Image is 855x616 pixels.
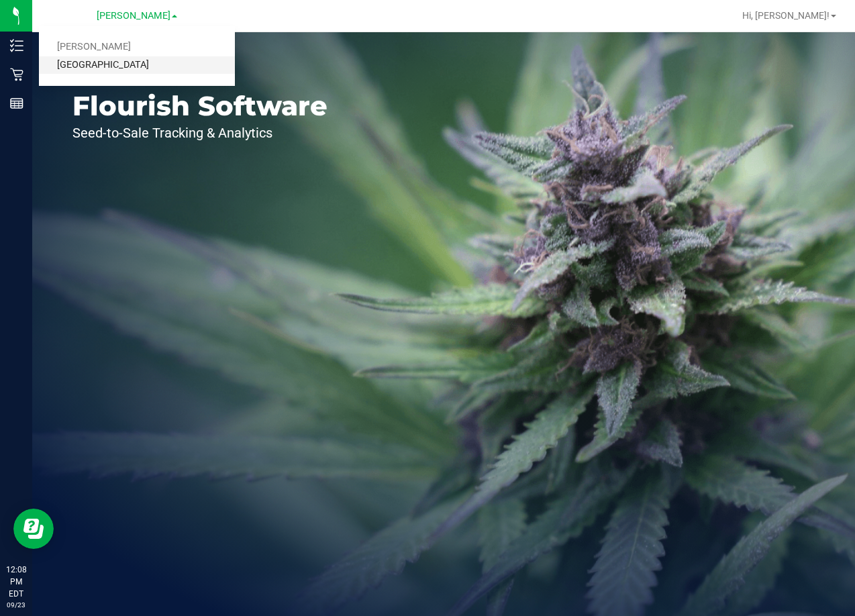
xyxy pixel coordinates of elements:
[39,38,235,56] a: [PERSON_NAME]
[6,564,26,600] p: 12:08 PM EDT
[10,68,23,81] inline-svg: Retail
[72,93,328,119] p: Flourish Software
[39,56,235,74] a: [GEOGRAPHIC_DATA]
[13,509,54,549] iframe: Resource center
[97,10,170,21] span: [PERSON_NAME]
[742,10,829,21] span: Hi, [PERSON_NAME]!
[6,600,26,610] p: 09/23
[10,97,23,110] inline-svg: Reports
[72,126,328,140] p: Seed-to-Sale Tracking & Analytics
[10,39,23,52] inline-svg: Inventory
